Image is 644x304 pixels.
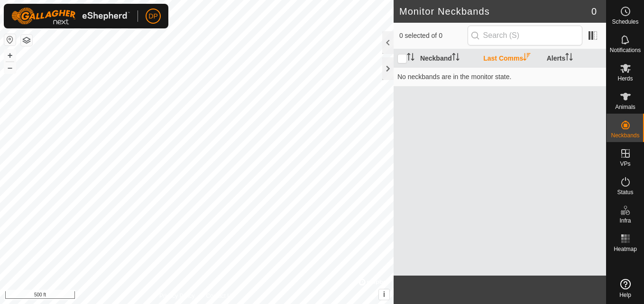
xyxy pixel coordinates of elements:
span: Herds [617,76,633,81]
img: Gallagher Logo [11,8,130,25]
p-sorticon: Activate to sort [523,54,531,62]
h2: Monitor Neckbands [399,6,591,17]
td: No neckbands are in the monitor state. [394,67,606,86]
span: Status [617,189,633,195]
button: i [379,289,389,300]
span: VPs [620,161,630,167]
span: Schedules [612,19,638,25]
th: Last Comms [479,49,543,68]
span: Help [619,292,631,298]
p-sorticon: Activate to sort [452,54,460,62]
button: Map Layers [21,35,32,46]
p-sorticon: Activate to sort [565,54,573,62]
th: Alerts [543,49,606,68]
button: – [4,62,16,73]
span: Neckbands [611,133,639,138]
span: i [383,290,385,298]
span: 0 selected of 0 [399,31,468,41]
span: Infra [619,218,631,224]
button: Reset Map [4,34,16,45]
th: Neckband [416,49,479,68]
button: + [4,50,16,61]
a: Help [607,275,644,302]
p-sorticon: Activate to sort [407,54,414,62]
input: Search (S) [468,26,582,45]
a: Privacy Policy [159,292,195,300]
span: Notifications [610,47,641,53]
span: DP [148,11,157,21]
span: 0 [591,4,597,18]
span: Heatmap [614,246,637,252]
span: Animals [615,104,635,110]
a: Contact Us [206,292,234,300]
